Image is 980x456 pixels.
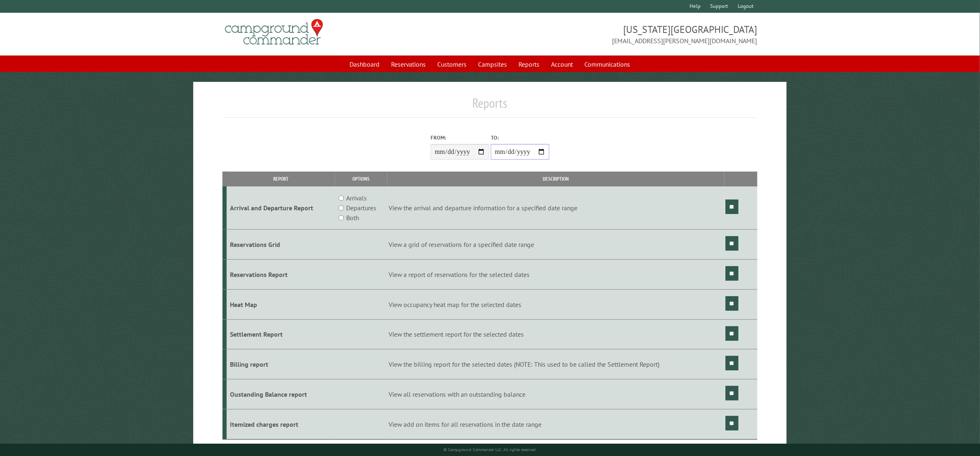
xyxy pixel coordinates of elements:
td: View the arrival and departure information for a specified date range [387,186,724,230]
label: Departures [346,203,376,213]
img: Campground Commander [223,16,326,48]
td: View the settlement report for the selected dates [387,319,724,349]
span: [US_STATE][GEOGRAPHIC_DATA] [EMAIL_ADDRESS][PERSON_NAME][DOMAIN_NAME] [490,23,757,46]
a: Reports [514,56,545,72]
td: View add on items for all reservations in the date range [387,409,724,439]
td: Heat Map [227,289,335,319]
td: View a report of reservations for the selected dates [387,259,724,289]
a: Communications [580,56,635,72]
td: Settlement Report [227,319,335,349]
a: Reservations [387,56,431,72]
label: Both [346,213,359,223]
th: Description [387,172,724,186]
td: Arrival and Departure Report [227,186,335,230]
th: Options [335,172,387,186]
a: Customers [433,56,472,72]
td: Itemized charges report [227,409,335,439]
td: Reservations Grid [227,230,335,260]
a: Account [546,56,578,72]
label: From: [431,134,489,142]
td: View a grid of reservations for a specified date range [387,230,724,260]
h1: Reports [223,95,757,118]
td: Oustanding Balance report [227,379,335,409]
a: Dashboard [345,56,385,72]
td: View occupancy heat map for the selected dates [387,289,724,319]
label: Arrivals [346,193,367,203]
th: Report [227,172,335,186]
a: Campsites [474,56,512,72]
td: Reservations Report [227,259,335,289]
label: To: [491,134,549,142]
td: View all reservations with an outstanding balance [387,379,724,409]
td: View the billing report for the selected dates (NOTE: This used to be called the Settlement Report) [387,349,724,379]
small: © Campground Commander LLC. All rights reserved. [443,447,537,452]
td: Billing report [227,349,335,379]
